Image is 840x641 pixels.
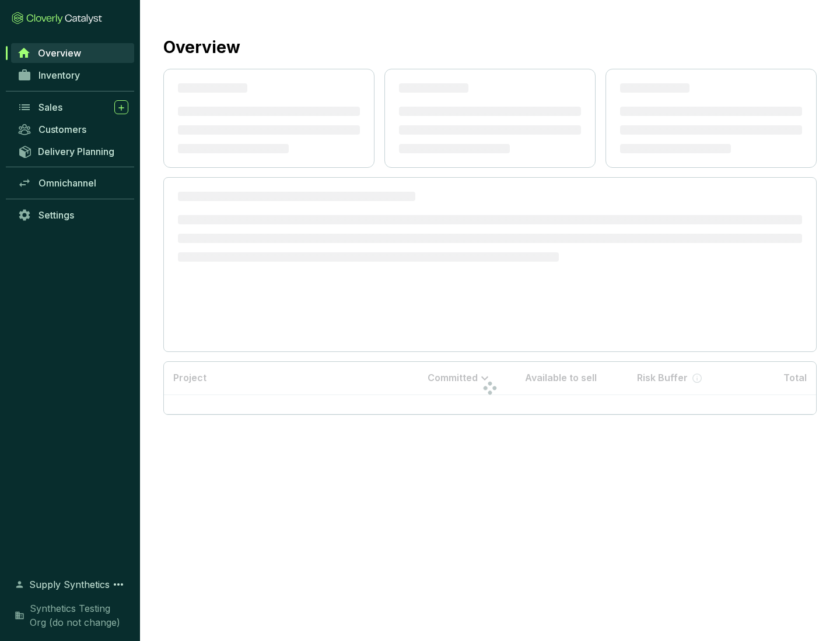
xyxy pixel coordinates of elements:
a: Settings [12,205,134,225]
h2: Overview [163,35,240,59]
a: Sales [12,97,134,117]
a: Omnichannel [12,173,134,193]
a: Delivery Planning [12,142,134,161]
span: Overview [38,47,81,59]
span: Supply Synthetics [29,577,110,591]
a: Customers [12,119,134,139]
span: Sales [38,101,62,113]
span: Settings [38,209,74,221]
span: Delivery Planning [38,146,114,157]
a: Inventory [12,65,134,85]
span: Omnichannel [38,177,96,189]
span: Inventory [38,69,80,81]
a: Overview [11,43,134,63]
span: Customers [38,124,86,135]
span: Synthetics Testing Org (do not change) [30,601,128,629]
